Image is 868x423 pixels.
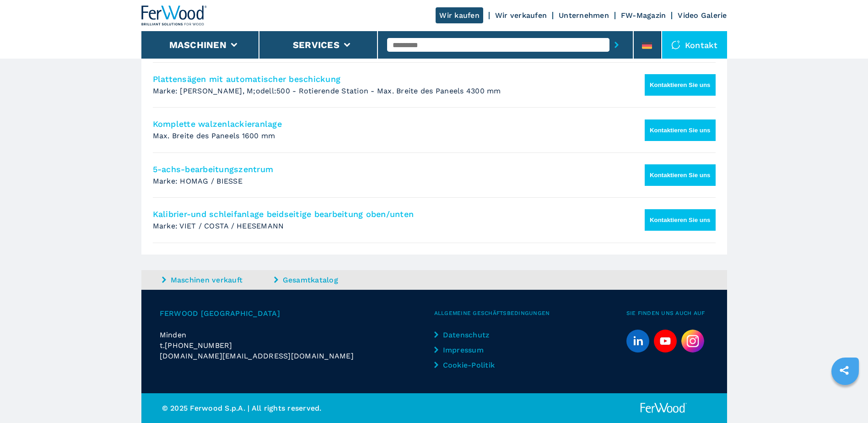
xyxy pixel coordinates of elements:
div: t. [160,340,434,351]
li: Plattensägen mit automatischer Beschickung [153,63,716,108]
p: Max. Breite des Paneels 1600 mm [153,131,559,141]
a: Maschinen verkauft [162,275,272,285]
img: Ferwood [141,5,207,26]
iframe: Chat [829,382,861,416]
p: © 2025 Ferwood S.p.A. | All rights reserved. [162,403,434,413]
a: linkedin [626,330,649,352]
span: [DOMAIN_NAME][EMAIL_ADDRESS][DOMAIN_NAME] [160,351,354,361]
li: Kalibrier-und Schleifanlage beidseitige Bearbeitung oben/unten [153,198,716,243]
img: Kontakt [671,40,680,49]
p: Marke: [PERSON_NAME], M;odell:500 - Rotierende Station - Max. Breite des Paneels 4300 mm [153,86,559,96]
span: Ferwood [GEOGRAPHIC_DATA] [160,308,434,319]
h4: Kalibrier-und schleifanlage beidseitige bearbeitung oben/unten [153,209,661,219]
p: Marke: HOMAG / BIESSE [153,176,559,186]
button: submit-button [609,34,624,55]
li: 5-Achs-Bearbeitungszentrum [153,153,716,198]
span: [PHONE_NUMBER] [165,340,232,351]
h4: 5-achs-bearbeitungszentrum [153,164,661,174]
span: Sie finden uns auch auf [626,308,709,319]
a: Datenschutz [434,330,511,340]
div: Kontakt [662,31,727,59]
span: Minden [160,331,187,339]
h4: Komplette walzenlackieranlage [153,119,661,129]
button: Services [293,39,340,50]
a: Unternehmen [559,11,609,20]
button: Kontaktieren Sie uns [645,164,716,186]
button: Maschinen [169,39,226,50]
h4: Plattensägen mit automatischer beschickung [153,74,661,84]
a: FW-Magazin [621,11,666,20]
a: Gesamtkatalog [274,275,384,285]
button: Kontaktieren Sie uns [645,74,716,96]
img: Ferwood [639,402,688,414]
a: Impressum [434,345,511,355]
a: Wir verkaufen [495,11,547,20]
button: Kontaktieren Sie uns [645,209,716,231]
button: Kontaktieren Sie uns [645,119,716,141]
a: sharethis [833,359,856,382]
a: Video Galerie [678,11,727,20]
a: Wir kaufen [436,7,483,23]
a: Cookie-Politik [434,360,511,370]
p: Marke: VIET / COSTA / HEESEMANN [153,221,559,231]
img: Instagram [681,330,704,352]
li: Komplette Walzenlackieranlage [153,108,716,152]
span: Allgemeine Geschäftsbedingungen [434,308,626,319]
a: youtube [654,330,677,352]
